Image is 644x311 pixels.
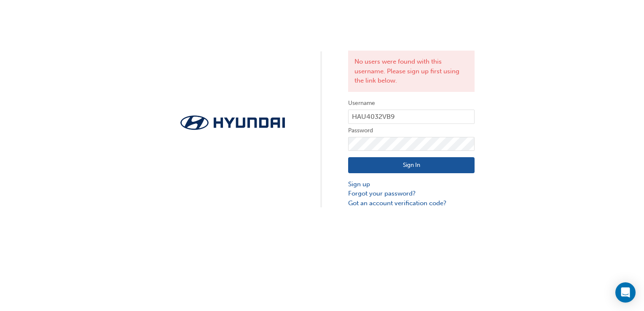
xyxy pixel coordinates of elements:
[169,113,296,133] img: Trak
[348,189,475,198] a: Forgot your password?
[348,126,475,136] label: Password
[348,110,475,124] input: Username
[348,157,475,173] button: Sign In
[348,98,475,108] label: Username
[615,282,636,303] div: Open Intercom Messenger
[348,198,475,208] a: Got an account verification code?
[348,51,475,92] div: No users were found with this username. Please sign up first using the link below.
[348,180,475,189] a: Sign up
